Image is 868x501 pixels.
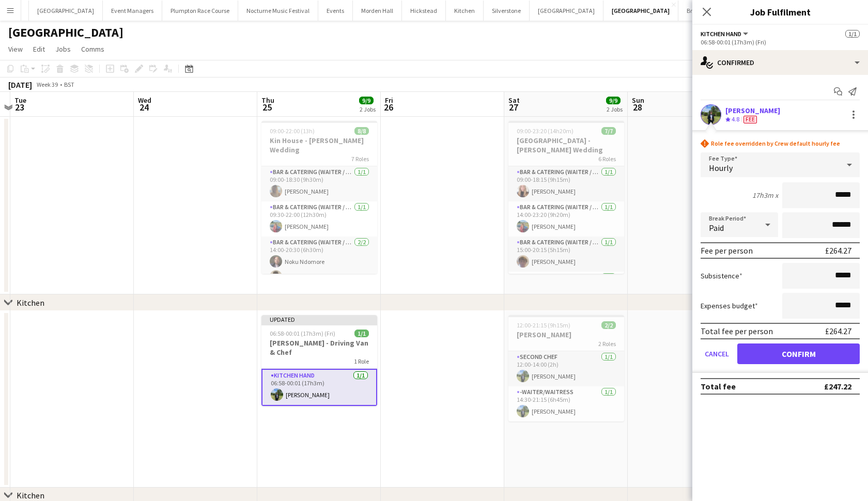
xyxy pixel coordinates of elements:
span: Thu [261,96,274,105]
button: Kitchen [446,1,484,21]
span: Comms [81,44,104,54]
span: Week 39 [34,81,60,88]
span: Tue [14,96,26,105]
button: Plumpton Race Course [162,1,238,21]
span: 2 Roles [598,340,616,348]
div: Kitchen [17,490,44,500]
div: Updated [261,315,377,323]
span: Jobs [55,44,71,54]
button: [GEOGRAPHIC_DATA] [29,1,103,21]
span: 09:00-22:00 (13h) [270,127,315,135]
div: Total fee [701,381,736,392]
span: Wed [138,96,151,105]
div: 06:58-00:01 (17h3m) (Fri) [701,38,860,46]
div: Crew has different fees then in role [741,115,759,124]
h3: Kin House - [PERSON_NAME] Wedding [261,136,377,154]
button: Kitchen Hand [701,30,750,38]
span: Fri [385,96,393,105]
app-card-role: Bar & Catering (Waiter / waitress)1/115:00-20:15 (5h15m)[PERSON_NAME] [508,237,624,272]
label: Expenses budget [701,301,758,310]
div: BST [64,81,74,88]
app-card-role: Bar & Catering (Waiter / waitress)1/109:00-18:15 (9h15m)[PERSON_NAME] [508,166,624,201]
span: 9/9 [359,97,374,104]
button: Events [318,1,353,21]
button: [GEOGRAPHIC_DATA] [530,1,603,21]
div: Confirmed [692,50,868,75]
span: 23 [13,101,26,113]
span: Sat [508,96,520,105]
a: Comms [77,42,109,56]
app-job-card: Updated06:58-00:01 (17h3m) (Fri)1/1[PERSON_NAME] - Driving Van & Chef1 RoleKitchen Hand1/106:58-0... [261,315,377,406]
span: 1 Role [354,357,369,365]
app-card-role: Bar & Catering (Waiter / waitress)1/109:00-18:30 (9h30m)[PERSON_NAME] [261,166,377,201]
h1: [GEOGRAPHIC_DATA] [8,25,123,40]
button: Confirm [737,343,860,364]
span: 1/1 [845,30,860,38]
button: Morden Hall [353,1,402,21]
a: View [4,42,27,56]
span: 25 [260,101,274,113]
app-card-role: Second Chef1/112:00-14:00 (2h)[PERSON_NAME] [508,351,624,386]
div: Kitchen [17,298,44,308]
span: Edit [33,44,45,54]
div: Total fee per person [701,326,773,336]
span: 24 [136,101,151,113]
span: 7/7 [601,127,616,135]
span: 6 Roles [598,155,616,163]
div: [DATE] [8,80,32,90]
div: 17h3m x [752,191,778,200]
span: Sun [632,96,644,105]
span: Fee [743,116,757,123]
app-job-card: 12:00-21:15 (9h15m)2/2[PERSON_NAME]2 RolesSecond Chef1/112:00-14:00 (2h)[PERSON_NAME]-Waiter/Wait... [508,315,624,421]
h3: Job Fulfilment [692,5,868,19]
span: 09:00-23:20 (14h20m) [517,127,574,135]
app-card-role: Bar & Catering (Waiter / waitress)1/109:30-22:00 (12h30m)[PERSON_NAME] [261,201,377,237]
button: Nocturne Music Festival [238,1,318,21]
h3: [PERSON_NAME] - Driving Van & Chef [261,338,377,357]
span: Hourly [709,163,733,173]
span: 28 [630,101,644,113]
div: £264.27 [825,245,851,256]
span: 27 [507,101,520,113]
label: Subsistence [701,271,742,280]
h3: [PERSON_NAME] [508,330,624,339]
span: 7 Roles [351,155,369,163]
span: 12:00-21:15 (9h15m) [517,321,570,329]
div: 2 Jobs [607,105,623,113]
button: Silverstone [484,1,530,21]
app-card-role: -Waiter/Waitress2/2 [508,272,624,322]
app-card-role: Bar & Catering (Waiter / waitress)2/214:00-20:30 (6h30m)Noku Ndomore[PERSON_NAME] [261,237,377,287]
a: Jobs [51,42,75,56]
app-job-card: 09:00-22:00 (13h)8/8Kin House - [PERSON_NAME] Wedding7 RolesBar & Catering (Waiter / waitress)1/1... [261,121,377,274]
span: Kitchen Hand [701,30,741,38]
span: 8/8 [354,127,369,135]
span: 2/2 [601,321,616,329]
div: [PERSON_NAME] [725,106,780,115]
button: [GEOGRAPHIC_DATA] [603,1,678,21]
a: Edit [29,42,49,56]
div: £247.22 [824,381,851,392]
span: 26 [383,101,393,113]
div: Fee per person [701,245,753,256]
app-card-role: Kitchen Hand1/106:58-00:01 (17h3m)[PERSON_NAME] [261,369,377,406]
h3: [GEOGRAPHIC_DATA] - [PERSON_NAME] Wedding [508,136,624,154]
span: 9/9 [606,97,621,104]
span: View [8,44,23,54]
button: Hickstead [402,1,446,21]
app-job-card: 09:00-23:20 (14h20m)7/7[GEOGRAPHIC_DATA] - [PERSON_NAME] Wedding6 RolesBar & Catering (Waiter / w... [508,121,624,274]
button: British Motor Show [678,1,744,21]
span: Paid [709,223,724,233]
div: Role fee overridden by Crew default hourly fee [701,139,860,148]
span: 1/1 [354,330,369,337]
span: 4.8 [732,115,739,123]
app-card-role: Bar & Catering (Waiter / waitress)1/114:00-23:20 (9h20m)[PERSON_NAME] [508,201,624,237]
button: Event Managers [103,1,162,21]
app-card-role: -Waiter/Waitress1/114:30-21:15 (6h45m)[PERSON_NAME] [508,386,624,421]
span: 06:58-00:01 (17h3m) (Fri) [270,330,335,337]
div: 2 Jobs [360,105,376,113]
button: Cancel [701,343,733,364]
